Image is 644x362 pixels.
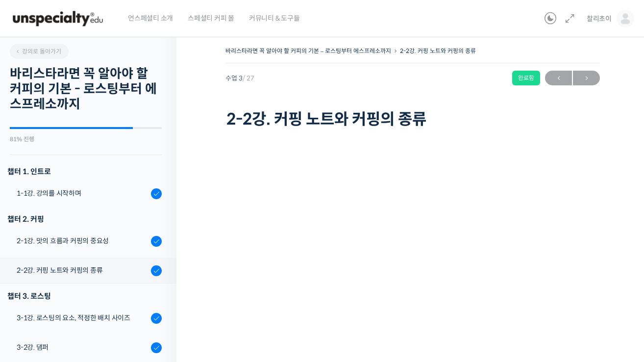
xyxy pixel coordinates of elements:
[17,265,148,276] div: 2-2강. 커핑 노트와 커핑의 종류
[7,212,162,226] div: 챕터 2. 커핑
[10,66,162,112] h2: 바리스타라면 꼭 알아야 할 커피의 기본 - 로스팅부터 에스프레소까지
[243,74,254,82] span: / 27
[226,110,599,129] h1: 2-2강. 커핑 노트와 커핑의 종류
[545,71,572,85] a: ←이전
[17,235,148,246] div: 2-1강. 맛의 흐름과 커핑의 중요성
[10,44,69,59] a: 강의로 돌아가기
[225,47,391,54] a: 바리스타라면 꼭 알아야 할 커피의 기본 – 로스팅부터 에스프레소까지
[225,75,254,81] span: 수업 3
[573,72,600,85] span: →
[15,48,61,55] span: 강의로 돌아가기
[17,312,148,323] div: 3-1강. 로스팅의 요소, 적정한 배치 사이즈
[573,71,600,85] a: 다음→
[17,188,148,199] div: 1-1강. 강의를 시작하며
[587,14,612,23] span: 찰리초이
[400,47,476,54] a: 2-2강. 커핑 노트와 커핑의 종류
[7,289,162,303] div: 챕터 3. 로스팅
[17,342,148,353] div: 3-2강. 댐퍼
[10,136,162,142] div: 81% 진행
[512,71,540,85] div: 완료함
[7,165,162,178] h3: 챕터 1. 인트로
[545,72,572,85] span: ←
